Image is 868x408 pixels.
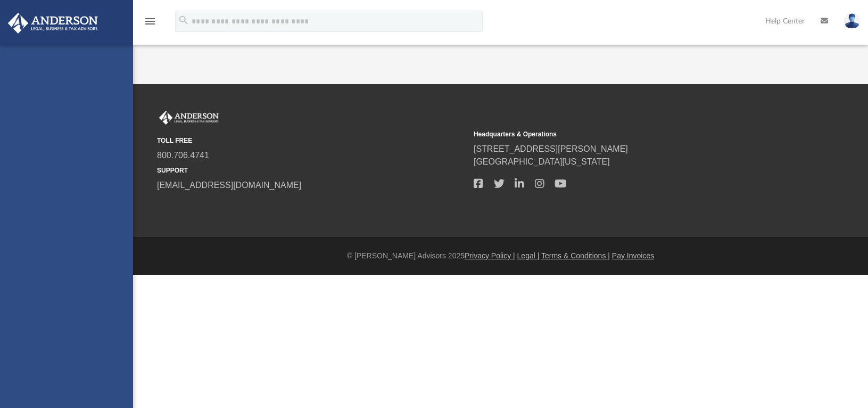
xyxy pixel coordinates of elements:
[157,181,301,190] a: [EMAIL_ADDRESS][DOMAIN_NAME]
[517,251,540,260] a: Legal |
[157,136,466,145] small: TOLL FREE
[474,144,628,153] a: [STREET_ADDRESS][PERSON_NAME]
[474,129,783,139] small: Headquarters & Operations
[144,15,156,28] i: menu
[5,13,101,34] img: Anderson Advisors Platinum Portal
[612,251,654,260] a: Pay Invoices
[133,250,868,262] div: © [PERSON_NAME] Advisors 2025
[157,151,209,160] a: 800.706.4741
[157,111,221,125] img: Anderson Advisors Platinum Portal
[474,157,610,166] a: [GEOGRAPHIC_DATA][US_STATE]
[844,13,860,29] img: User Pic
[465,251,515,260] a: Privacy Policy |
[144,20,156,28] a: menu
[178,14,189,26] i: search
[157,166,466,175] small: SUPPORT
[541,251,610,260] a: Terms & Conditions |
